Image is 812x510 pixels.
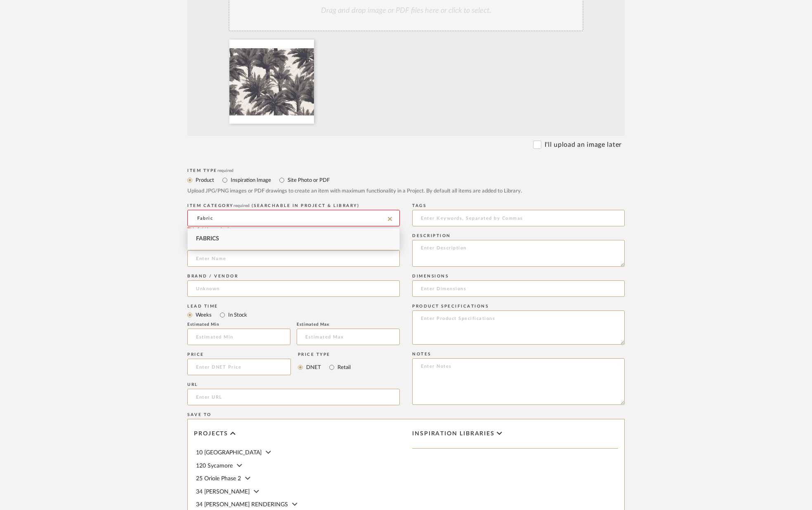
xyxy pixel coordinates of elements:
[412,233,625,238] div: Description
[187,210,400,226] input: Type a category to search and select
[187,274,400,279] div: Brand / Vendor
[187,280,400,297] input: Unknown
[187,310,400,320] mat-radio-group: Select item type
[412,210,625,226] input: Enter Keywords, Separated by Commas
[305,363,321,372] label: DNET
[187,382,400,387] div: URL
[230,176,271,185] label: Inspiration Image
[227,310,247,320] label: In Stock
[412,430,495,437] span: Inspiration libraries
[412,203,625,208] div: Tags
[196,450,262,456] span: 10 [GEOGRAPHIC_DATA]
[194,430,228,437] span: Projects
[412,280,625,297] input: Enter Dimensions
[196,476,241,482] span: 25 Oriole Phase 2
[187,175,625,185] mat-radio-group: Select item type
[545,140,622,150] label: I'll upload an image later
[297,322,400,327] div: Estimated Max
[187,250,400,267] input: Enter Name
[298,359,351,375] mat-radio-group: Select price type
[195,310,212,320] label: Weeks
[412,352,625,357] div: Notes
[252,204,360,208] span: (Searchable in Project & Library)
[195,176,214,185] label: Product
[187,203,400,208] div: ITEM CATEGORY
[187,329,290,345] input: Estimated Min
[187,187,625,195] div: Upload JPG/PNG images or PDF drawings to create an item with maximum functionality in a Project. ...
[187,352,291,357] div: Price
[187,322,290,327] div: Estimated Min
[187,359,291,375] input: Enter DNET Price
[298,352,351,357] div: Price Type
[196,463,233,469] span: 120 Sycamore
[287,176,330,185] label: Site Photo or PDF
[234,204,250,208] span: required
[412,304,625,309] div: Product Specifications
[196,489,250,495] span: 34 [PERSON_NAME]
[412,274,625,279] div: Dimensions
[187,168,625,173] div: Item Type
[217,169,234,173] span: required
[196,502,288,508] span: 34 [PERSON_NAME] RENDERINGS
[187,389,400,405] input: Enter URL
[187,304,400,309] div: Lead Time
[187,412,625,417] div: Save To
[297,329,400,345] input: Estimated Max
[337,363,351,372] label: Retail
[196,236,219,242] span: Fabrics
